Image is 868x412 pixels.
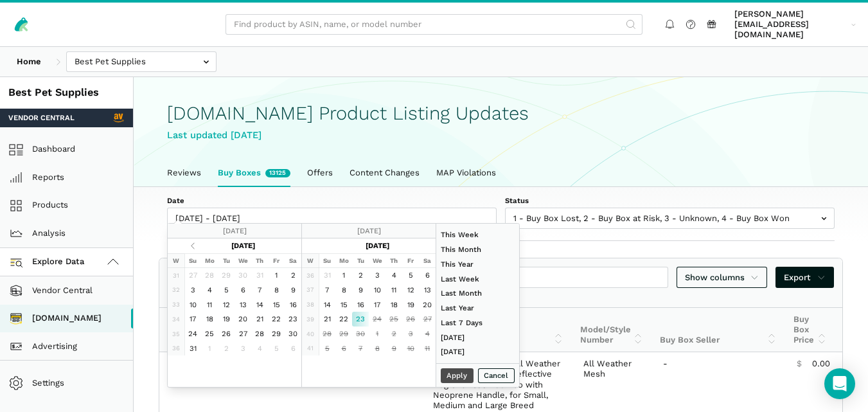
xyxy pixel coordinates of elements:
th: We [369,253,385,268]
a: Buy Boxes13125 [209,159,299,186]
th: We [235,253,251,268]
td: 21 [251,312,268,327]
td: 40 [302,327,319,341]
td: 20 [235,312,251,327]
td: 10 [402,341,419,356]
li: This Week [436,228,519,242]
td: 6 [285,341,301,356]
td: 37 [302,283,319,298]
td: 28 [319,327,335,341]
td: 27 [419,312,436,327]
a: Export [775,267,834,288]
div: Showing 1 to 10 of 13,125 buy boxes [159,291,842,307]
th: W [302,253,319,268]
th: Mo [335,253,352,268]
th: [DATE] [335,238,419,253]
td: 26 [218,327,235,341]
td: 14 [251,297,268,312]
td: 4 [201,283,218,298]
th: Date: activate to sort column ascending [159,308,226,352]
td: 32 [168,283,184,298]
td: 23 [285,312,301,327]
td: 15 [268,297,285,312]
td: 26 [402,312,419,327]
td: 8 [268,283,285,298]
li: Last Year [436,301,519,316]
li: This Year [436,257,519,272]
td: 6 [335,341,352,356]
th: [DATE] [201,238,285,253]
td: 24 [184,327,201,341]
td: 6 [419,268,436,283]
td: 28 [201,268,218,283]
td: 1 [369,327,385,341]
a: Show columns [677,267,768,288]
td: 31 [184,341,201,356]
td: 22 [335,312,352,327]
td: 2 [385,327,402,341]
td: 11 [385,283,402,298]
span: Explore Data [13,255,85,270]
a: Offers [299,159,341,186]
th: Fr [402,253,419,268]
td: 19 [402,297,419,312]
td: 17 [369,297,385,312]
span: 0.00 [812,359,830,369]
td: 2 [218,341,235,356]
td: 3 [402,327,419,341]
td: 3 [369,268,385,283]
td: 2 [285,268,301,283]
label: Date [167,195,497,206]
td: 29 [268,327,285,341]
td: 30 [285,327,301,341]
th: Sa [285,253,301,268]
div: Best Pet Supplies [8,85,125,100]
td: 22 [268,312,285,327]
td: 13 [419,283,436,298]
th: Su [319,253,335,268]
td: 18 [385,297,402,312]
td: 9 [285,283,301,298]
td: 1 [201,341,218,356]
td: 19 [218,312,235,327]
td: 13 [235,297,251,312]
td: 14 [319,297,335,312]
td: 41 [302,341,319,356]
th: Su [184,253,201,268]
td: 10 [184,297,201,312]
td: 8 [369,341,385,356]
li: [DATE] [436,330,519,345]
td: 6 [235,283,251,298]
th: Th [251,253,268,268]
li: Last Week [436,271,519,286]
th: Tu [218,253,235,268]
th: Model/Style Number: activate to sort column ascending [572,308,652,352]
input: Find product by ASIN, name, or model number [226,14,642,35]
td: 2 [352,268,369,283]
td: 23 [352,312,369,327]
th: W [168,253,184,268]
td: 29 [335,327,352,341]
th: Mo [201,253,218,268]
td: 27 [184,268,201,283]
li: This Month [436,242,519,257]
td: 18 [201,312,218,327]
td: 38 [302,297,319,312]
a: Reviews [159,159,209,186]
td: 34 [168,312,184,327]
td: 5 [218,283,235,298]
td: 15 [335,297,352,312]
td: 1 [268,268,285,283]
td: 1 [335,268,352,283]
td: 35 [168,327,184,341]
a: Home [8,51,49,73]
td: 7 [319,283,335,298]
button: Cancel [478,368,515,383]
td: 36 [168,341,184,356]
td: 29 [218,268,235,283]
td: 17 [184,312,201,327]
td: 4 [385,268,402,283]
td: 31 [319,268,335,283]
td: 31 [251,268,268,283]
td: 12 [402,283,419,298]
